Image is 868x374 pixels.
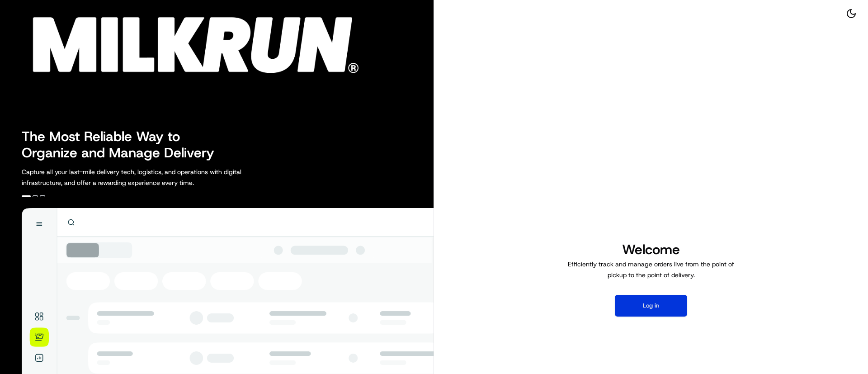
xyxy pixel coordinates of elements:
p: Efficiently track and manage orders live from the point of pickup to the point of delivery. [564,259,738,280]
button: Log in [615,295,687,317]
h2: The Most Reliable Way to Organize and Manage Delivery [22,128,224,161]
p: Capture all your last-mile delivery tech, logistics, and operations with digital infrastructure, ... [22,166,282,188]
h1: Welcome [564,241,738,259]
img: Company Logo [5,5,369,78]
